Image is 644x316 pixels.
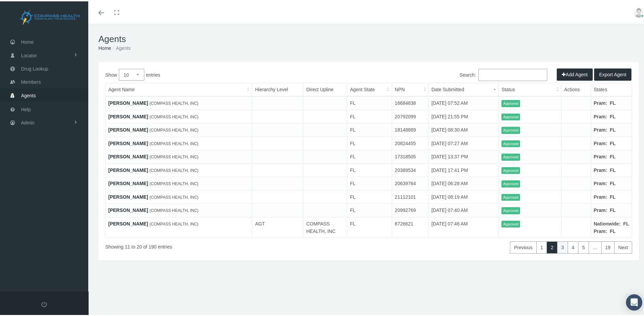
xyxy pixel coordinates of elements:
[428,162,499,176] td: [DATE] 17:41 PM
[594,193,607,198] b: Pram:
[501,152,520,159] span: Approved
[108,113,148,118] a: [PERSON_NAME]
[594,220,621,225] b: Nationwide:
[149,194,198,198] span: (COMPASS HEALTH, INC)
[108,179,148,185] a: [PERSON_NAME]
[428,82,499,95] th: Date Submitted: activate to sort column ascending
[428,149,499,162] td: [DATE] 13:37 PM
[347,122,392,136] td: FL
[21,115,35,128] span: Admin
[347,95,392,108] td: FL
[501,179,520,186] span: Approved
[21,61,48,74] span: Drug Lookup
[108,153,148,158] a: [PERSON_NAME]
[392,135,428,149] td: 20824455
[428,108,499,122] td: [DATE] 21:55 PM
[428,135,499,149] td: [DATE] 07:27 AM
[610,206,615,212] b: FL
[594,113,607,118] b: Pram:
[347,189,392,202] td: FL
[501,125,520,133] span: Approved
[594,179,607,185] b: Pram:
[594,153,607,158] b: Pram:
[501,139,520,146] span: Approved
[591,82,632,95] th: States
[594,166,607,172] b: Pram:
[610,139,615,145] b: FL
[594,99,607,104] b: Pram:
[392,162,428,176] td: 20389534
[460,67,547,80] label: Search:
[347,108,392,122] td: FL
[98,33,639,43] h1: Agents
[9,7,90,24] img: COMPASS HEALTH, INC
[119,67,144,79] select: Showentries
[610,227,615,233] b: FL
[347,202,392,216] td: FL
[347,216,392,236] td: FL
[98,44,111,50] a: Home
[501,166,520,173] span: Approved
[578,240,589,252] a: 5
[547,240,557,252] a: 2
[21,102,31,115] span: Help
[610,126,615,131] b: FL
[428,95,499,108] td: [DATE] 07:52 AM
[108,99,148,104] a: [PERSON_NAME]
[561,82,591,95] th: Actions
[108,220,148,225] a: [PERSON_NAME]
[594,206,607,212] b: Pram:
[610,99,615,104] b: FL
[347,149,392,162] td: FL
[347,135,392,149] td: FL
[21,74,41,87] span: Members
[594,139,607,145] b: Pram:
[557,240,568,252] a: 3
[392,108,428,122] td: 20792099
[634,6,644,16] img: user-placeholder.jpg
[568,240,578,252] a: 4
[501,99,520,106] span: Approved
[252,82,303,95] th: Hierarchy Level
[149,220,198,225] span: (COMPASS HEALTH, INC)
[105,67,369,79] label: Show entries
[557,67,593,79] button: Add Agent
[106,82,252,95] th: Agent Name: activate to sort column ascending
[347,176,392,189] td: FL
[499,82,562,95] th: Status: activate to sort column ascending
[149,113,198,118] span: (COMPASS HEALTH, INC)
[392,189,428,202] td: 21112101
[428,189,499,202] td: [DATE] 08:19 AM
[108,166,148,172] a: [PERSON_NAME]
[610,193,615,198] b: FL
[610,179,615,185] b: FL
[626,293,642,309] div: Open Intercom Messenger
[478,67,547,80] input: Search:
[108,206,148,212] a: [PERSON_NAME]
[149,207,198,212] span: (COMPASS HEALTH, INC)
[428,176,499,189] td: [DATE] 06:28 AM
[501,193,520,200] span: Approved
[149,167,198,172] span: (COMPASS HEALTH, INC)
[392,122,428,136] td: 18148889
[594,126,607,131] b: Pram:
[149,153,198,158] span: (COMPASS HEALTH, INC)
[594,67,631,79] button: Export Agent
[392,176,428,189] td: 20639764
[392,202,428,216] td: 20992769
[510,240,536,252] a: Previous
[252,216,303,236] td: AGT
[501,206,520,213] span: Approved
[111,43,130,51] li: Agents
[21,34,34,47] span: Home
[610,113,615,118] b: FL
[392,82,428,95] th: NPN: activate to sort column ascending
[428,122,499,136] td: [DATE] 08:30 AM
[347,162,392,176] td: FL
[501,219,520,226] span: Approved
[536,240,547,252] a: 1
[501,112,520,119] span: Approved
[428,202,499,216] td: [DATE] 07:40 AM
[392,149,428,162] td: 17318505
[149,180,198,185] span: (COMPASS HEALTH, INC)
